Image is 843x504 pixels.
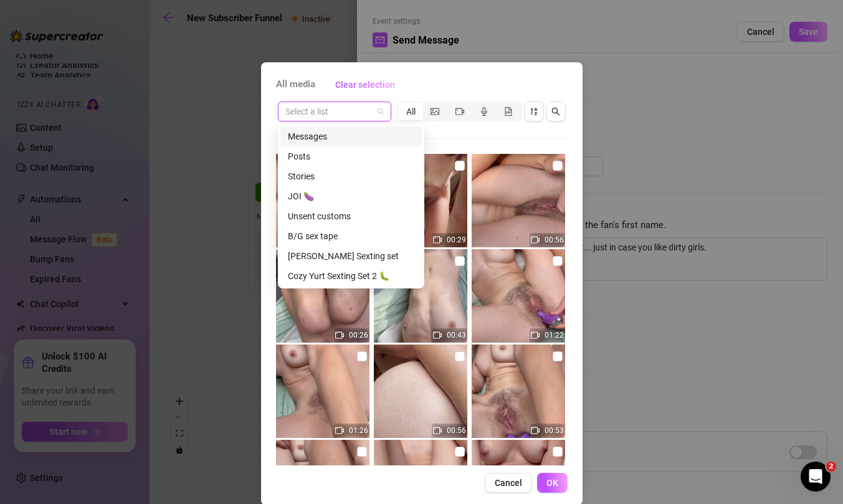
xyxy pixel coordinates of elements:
div: Dean's Sexting set [280,246,422,266]
span: All media [276,77,315,92]
span: OK [546,478,558,488]
img: media [472,154,565,247]
img: media [472,249,565,343]
div: B/G sex tape [288,229,414,243]
span: video-camera [433,331,442,340]
div: All [399,103,423,120]
div: Messages [280,126,422,146]
div: Posts [288,150,414,163]
button: Clear selection [325,75,405,95]
div: Cozy Yurt Sexting Set 2 🐛 [288,269,414,283]
button: sort-descending [524,102,544,121]
img: media [276,345,369,438]
span: Clear selection [335,80,395,90]
span: 00:56 [447,426,466,435]
iframe: Intercom live chat [801,462,831,492]
span: 00:43 [447,331,466,340]
span: 01:26 [349,426,368,435]
span: video-camera [433,235,442,244]
span: video-camera [335,426,344,435]
span: file-gif [504,107,513,116]
img: media [276,154,369,247]
span: 00:26 [349,331,368,340]
span: video-camera [531,426,540,435]
span: 2 [826,462,836,472]
div: [PERSON_NAME] Sexting set [288,249,414,263]
img: media [276,249,369,343]
span: 00:56 [545,235,564,244]
span: 01:22 [545,331,564,340]
span: sort-descending [530,107,538,116]
div: B/G sex tape [280,226,422,246]
span: video-camera [455,107,464,116]
div: Posts [280,146,422,166]
span: Cancel [495,478,522,488]
button: OK [537,473,568,493]
span: audio [480,107,488,116]
div: Stories [280,166,422,186]
span: video-camera [433,426,442,435]
span: 00:29 [447,235,466,244]
div: JOI 🍆 [280,186,422,206]
div: Cozy Yurt Sexting Set 2 🐛 [280,266,422,286]
img: media [374,249,467,343]
span: video-camera [531,331,540,340]
span: picture [431,107,439,116]
div: Unsent customs [288,209,414,223]
div: JOI 🍆 [288,189,414,203]
span: video-camera [531,235,540,244]
div: Unsent customs [280,206,422,226]
div: Messages [288,130,414,143]
button: Cancel [485,473,532,493]
span: 00:53 [545,426,564,435]
span: search [551,107,560,116]
img: media [472,345,565,438]
img: media [374,345,467,438]
div: segmented control [398,102,522,121]
div: Stories [288,169,414,183]
span: video-camera [335,331,344,340]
